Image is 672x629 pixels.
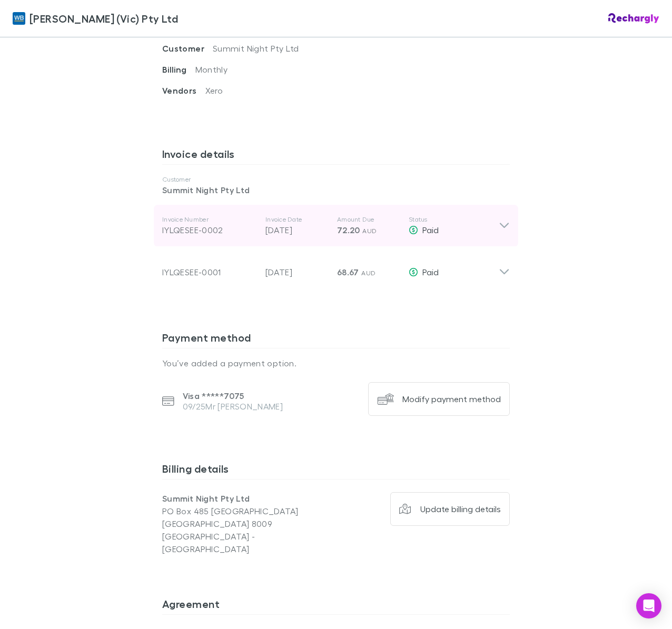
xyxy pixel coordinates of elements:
[368,382,510,416] button: Modify payment method
[13,12,25,25] img: William Buck (Vic) Pty Ltd's Logo
[154,205,518,247] div: Invoice NumberIYLQESEE-0002Invoice Date[DATE]Amount Due72.20 AUDStatusPaid
[162,184,510,196] p: Summit Night Pty Ltd
[390,492,510,526] button: Update billing details
[409,215,499,224] p: Status
[154,247,518,289] div: IYLQESEE-0001[DATE]68.67 AUDPaid
[422,267,439,277] span: Paid
[420,504,501,514] div: Update billing details
[337,215,400,224] p: Amount Due
[162,331,510,348] h3: Payment method
[162,147,510,164] h3: Invoice details
[183,401,283,412] p: 09/25 Mr [PERSON_NAME]
[205,85,223,95] span: Xero
[162,64,195,75] span: Billing
[337,267,359,277] span: 68.67
[162,530,336,555] p: [GEOGRAPHIC_DATA] - [GEOGRAPHIC_DATA]
[162,517,336,530] p: [GEOGRAPHIC_DATA] 8009
[608,13,659,24] img: Rechargly Logo
[162,597,510,614] h3: Agreement
[162,462,510,479] h3: Billing details
[162,85,205,96] span: Vendors
[265,215,329,224] p: Invoice Date
[162,43,213,54] span: Customer
[361,269,375,277] span: AUD
[265,224,329,236] p: [DATE]
[402,394,501,404] div: Modify payment method
[213,43,299,53] span: Summit Night Pty Ltd
[422,225,439,235] span: Paid
[162,215,257,224] p: Invoice Number
[162,224,257,236] div: IYLQESEE-0002
[162,492,336,505] p: Summit Night Pty Ltd
[162,266,257,278] div: IYLQESEE-0001
[162,175,510,184] p: Customer
[377,391,394,407] img: Modify payment method's Logo
[162,505,336,517] p: PO Box 485 [GEOGRAPHIC_DATA]
[265,266,329,278] p: [DATE]
[162,357,510,370] p: You’ve added a payment option.
[29,11,178,26] span: [PERSON_NAME] (Vic) Pty Ltd
[195,64,228,74] span: Monthly
[337,225,360,235] span: 72.20
[636,593,661,618] div: Open Intercom Messenger
[362,227,377,235] span: AUD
